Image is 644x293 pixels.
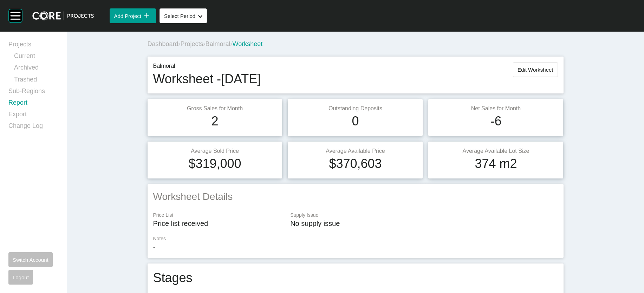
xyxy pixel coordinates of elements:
[293,147,417,155] p: Average Available Price
[230,40,233,47] span: ›
[153,190,558,203] h2: Worksheet Details
[153,62,261,70] p: Balmoral
[513,62,558,77] button: Edit Worksheet
[153,105,277,112] p: Gross Sales for Month
[32,11,94,20] img: core-logo-dark.3138cae2.png
[178,40,181,47] span: ›
[153,70,261,88] h1: Worksheet - [DATE]
[114,13,141,19] span: Add Project
[153,147,277,155] p: Average Sold Price
[13,257,48,263] span: Switch Account
[329,155,382,172] h1: $370,603
[293,105,417,112] p: Outstanding Deposits
[153,235,558,242] p: Notes
[153,269,193,287] h1: Stages
[153,219,284,228] p: Price list received
[148,40,178,47] a: Dashboard
[13,274,29,280] span: Logout
[14,75,58,87] a: Trashed
[164,13,195,19] span: Select Period
[14,52,58,63] a: Current
[434,147,558,155] p: Average Available Lot Size
[153,212,284,219] p: Price List
[8,98,58,110] a: Report
[153,242,558,252] p: -
[206,40,230,47] a: Balmoral
[490,112,501,130] h1: -6
[110,8,156,23] button: Add Project
[8,252,53,267] button: Switch Account
[14,63,58,75] a: Archived
[290,212,558,219] p: Supply Issue
[434,105,558,112] p: Net Sales for Month
[518,67,553,73] span: Edit Worksheet
[188,155,241,172] h1: $319,000
[8,122,58,133] a: Change Log
[203,40,206,47] span: ›
[8,270,33,285] button: Logout
[8,87,58,98] a: Sub-Regions
[181,40,203,47] a: Projects
[475,155,517,172] h1: 374 m2
[290,219,558,228] p: No supply issue
[160,8,207,23] button: Select Period
[233,40,263,47] span: Worksheet
[211,112,218,130] h1: 2
[8,110,58,122] a: Export
[8,40,58,52] a: Projects
[352,112,359,130] h1: 0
